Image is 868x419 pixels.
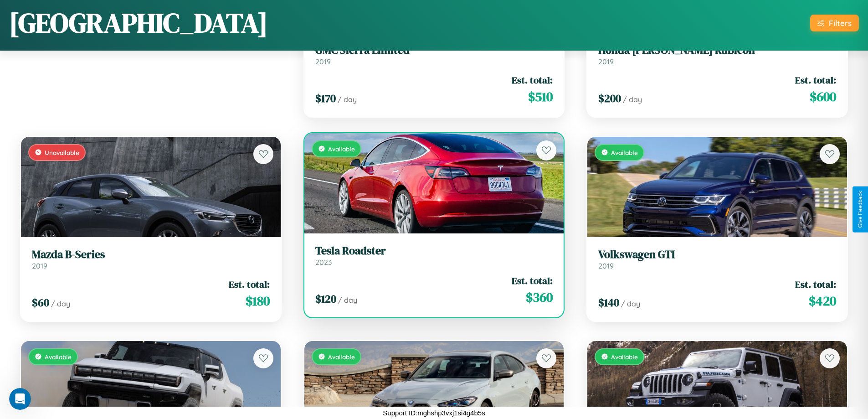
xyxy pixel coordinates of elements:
[598,248,836,270] a: Volkswagen GTI2019
[45,149,79,156] span: Unavailable
[528,88,553,106] span: $ 510
[598,295,619,310] span: $ 140
[598,44,836,57] h3: Honda [PERSON_NAME] Rubicon
[526,288,553,306] span: $ 360
[621,299,640,308] span: / day
[32,248,270,270] a: Mazda B-Series2019
[611,353,638,361] span: Available
[315,44,553,57] h3: GMC Sierra Limited
[229,278,270,291] span: Est. total:
[829,18,852,28] div: Filters
[611,149,638,156] span: Available
[623,95,642,104] span: / day
[809,292,836,310] span: $ 420
[795,73,836,87] span: Est. total:
[795,278,836,291] span: Est. total:
[598,57,614,66] span: 2019
[598,261,614,270] span: 2019
[857,191,863,228] div: Give Feedback
[315,291,336,306] span: $ 120
[315,244,553,258] h3: Tesla Roadster
[32,295,49,310] span: $ 60
[315,57,331,66] span: 2019
[32,261,47,270] span: 2019
[9,4,268,41] h1: [GEOGRAPHIC_DATA]
[9,388,31,410] iframe: Intercom live chat
[512,274,553,287] span: Est. total:
[51,299,70,308] span: / day
[315,258,332,267] span: 2023
[315,91,336,106] span: $ 170
[598,248,836,261] h3: Volkswagen GTI
[598,91,621,106] span: $ 200
[32,248,270,261] h3: Mazda B-Series
[315,244,553,267] a: Tesla Roadster2023
[338,95,357,104] span: / day
[315,44,553,66] a: GMC Sierra Limited2019
[45,353,72,361] span: Available
[810,88,836,106] span: $ 600
[328,353,355,361] span: Available
[512,73,553,87] span: Est. total:
[246,292,270,310] span: $ 180
[328,145,355,153] span: Available
[338,295,357,305] span: / day
[810,15,859,31] button: Filters
[598,44,836,66] a: Honda [PERSON_NAME] Rubicon2019
[383,407,485,419] p: Support ID: mghshp3vxj1si4g4b5s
